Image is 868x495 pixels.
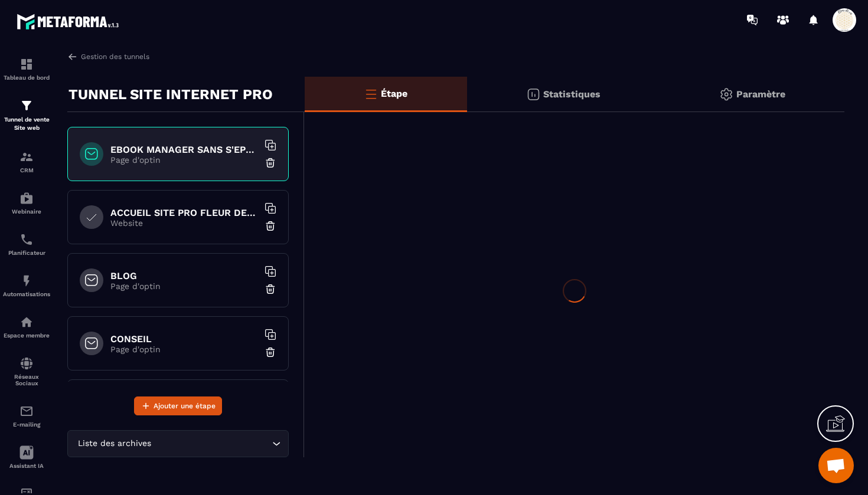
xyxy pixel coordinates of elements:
p: Website [110,218,258,228]
h6: CONSEIL [110,333,258,345]
a: social-networksocial-networkRéseaux Sociaux [3,348,50,395]
p: Réseaux Sociaux [3,373,50,386]
p: Espace membre [3,332,50,339]
img: arrow [67,51,78,62]
h6: ACCUEIL SITE PRO FLEUR DE VIE [110,207,258,218]
img: automations [19,315,34,329]
img: email [19,404,34,418]
img: automations [19,191,34,205]
a: schedulerschedulerPlanificateur [3,224,50,265]
p: Webinaire [3,208,50,215]
div: Ouvrir le chat [818,448,854,483]
p: CRM [3,167,50,173]
p: TUNNEL SITE INTERNET PRO [68,83,273,106]
p: Étape [381,88,407,99]
a: automationsautomationsEspace membre [3,306,50,348]
a: Assistant IA [3,437,50,478]
img: formation [19,57,34,71]
p: Planificateur [3,250,50,256]
p: Tableau de bord [3,74,50,81]
img: trash [265,283,276,295]
span: Ajouter une étape [154,400,216,412]
img: scheduler [19,232,34,247]
p: Page d'optin [110,155,258,165]
div: Search for option [67,430,289,457]
a: formationformationCRM [3,141,50,182]
p: Tunnel de vente Site web [3,116,50,132]
span: Liste des archives [75,437,154,450]
a: Gestion des tunnels [67,51,149,62]
img: trash [265,157,276,169]
a: automationsautomationsWebinaire [3,182,50,224]
img: stats.20deebd0.svg [526,87,540,101]
p: Statistiques [543,88,601,100]
img: trash [265,346,276,358]
input: Search for option [154,437,269,450]
button: Ajouter une étape [134,396,222,415]
img: setting-gr.5f69749f.svg [719,87,733,101]
a: formationformationTunnel de vente Site web [3,90,50,141]
img: automations [19,274,34,288]
h6: EBOOK MANAGER SANS S'EPUISER OFFERT [110,144,258,155]
a: emailemailE-mailing [3,395,50,437]
img: logo [17,11,123,32]
img: formation [19,150,34,164]
p: Assistant IA [3,463,50,469]
h6: BLOG [110,270,258,281]
p: Automatisations [3,291,50,297]
p: Page d'optin [110,345,258,354]
p: Page d'optin [110,281,258,291]
img: bars-o.4a397970.svg [364,87,378,101]
p: Paramètre [736,88,785,100]
a: automationsautomationsAutomatisations [3,265,50,306]
img: trash [265,220,276,232]
img: social-network [19,356,34,371]
p: E-mailing [3,421,50,428]
a: formationformationTableau de bord [3,48,50,90]
img: formation [19,99,34,113]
